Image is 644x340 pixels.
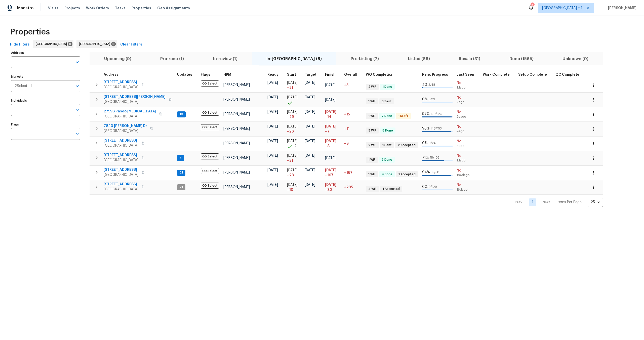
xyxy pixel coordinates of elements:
[202,55,249,62] span: In-review (1)
[422,83,428,87] span: 4 %
[457,80,479,86] span: No
[457,86,479,90] span: 1d ago
[483,73,510,76] span: Work Complete
[518,73,547,76] span: Setup Complete
[342,122,364,136] td: 11 day(s) past target finish date
[287,125,298,128] span: [DATE]
[325,98,336,102] span: [DATE]
[430,112,442,115] span: 120 / 123
[305,73,316,76] span: Target
[342,180,364,194] td: 295 day(s) past target finish date
[104,143,138,148] span: [GEOGRAPHIC_DATA]
[396,55,441,62] span: Listed (88)
[285,180,303,194] td: Project started 10 days late
[223,156,250,160] span: [PERSON_NAME]
[104,129,147,134] span: [GEOGRAPHIC_DATA]
[285,151,303,165] td: Project started 21 days late
[287,158,293,163] span: + 21
[149,55,195,62] span: Pre-reno (1)
[178,185,185,189] span: 21
[104,123,147,129] span: 7840 [PERSON_NAME] Dr
[64,6,80,11] span: Projects
[342,78,364,92] td: 5 day(s) past target finish date
[380,143,394,147] span: 1 Sent
[325,139,336,143] span: [DATE]
[342,136,364,151] td: 8 day(s) past target finish date
[428,142,436,145] span: 0 / 24
[267,139,278,143] span: [DATE]
[178,112,185,116] span: 10
[325,125,336,128] span: [DATE]
[74,106,81,113] button: Open
[267,183,278,187] span: [DATE]
[118,40,144,49] button: Clear Filters
[267,73,278,76] span: Ready
[422,141,428,145] span: 0 %
[201,168,219,174] span: OD Select
[287,73,301,76] div: Actual renovation start date
[267,96,278,99] span: [DATE]
[457,95,479,100] span: No
[104,172,138,177] span: [GEOGRAPHIC_DATA]
[201,153,219,159] span: OD Select
[325,73,336,76] span: Finish
[104,153,138,158] span: [STREET_ADDRESS]
[428,83,435,86] span: 2 / 48
[366,129,378,133] span: 3 WIP
[104,167,138,172] span: [STREET_ADDRESS]
[287,168,298,172] span: [DATE]
[457,153,479,158] span: No
[177,73,192,76] span: Updates
[366,73,393,76] span: WO Completion
[366,172,378,177] span: 1 WIP
[323,180,342,194] td: Scheduled to finish 80 day(s) late
[104,138,138,143] span: [STREET_ADDRESS]
[325,168,336,172] span: [DATE]
[422,73,448,76] span: Reno Progress
[448,55,492,62] span: Resale (31)
[339,55,390,62] span: Pre-Listing (2)
[17,6,34,11] span: Maestro
[104,114,156,119] span: [GEOGRAPHIC_DATA]
[120,41,142,48] span: Clear Filters
[223,83,250,87] span: [PERSON_NAME]
[325,144,330,149] span: +8
[511,198,603,207] nav: Pagination Navigation
[556,200,582,205] p: Items Per Page
[325,173,333,178] span: +167
[325,73,340,76] div: Projected renovation finish date
[396,143,418,147] span: 2 Accepted
[93,55,143,62] span: Upcoming (9)
[305,125,315,128] span: [DATE]
[287,183,298,187] span: [DATE]
[287,73,296,76] span: Start
[287,173,294,178] span: + 28
[157,6,190,11] span: Geo Assignments
[422,98,428,101] span: 0 %
[10,29,50,34] span: Properties
[8,40,32,49] button: Hide filters
[11,99,80,102] label: Individuals
[223,171,250,174] span: [PERSON_NAME]
[201,183,219,189] span: OD Select
[457,188,479,192] span: 16d ago
[325,129,330,134] span: +7
[104,182,138,187] span: [STREET_ADDRESS]
[422,185,428,189] span: 0 %
[285,136,303,151] td: Project started 2 days early
[223,98,250,101] span: [PERSON_NAME]
[380,172,394,177] span: 4 Done
[396,172,418,177] span: 1 Accepted
[74,59,81,66] button: Open
[285,122,303,136] td: Project started 26 days late
[342,107,364,121] td: 15 day(s) past target finish date
[366,158,378,162] span: 1 WIP
[48,6,58,11] span: Visits
[498,55,545,62] span: Done (1565)
[223,73,231,76] span: HPM
[323,136,342,151] td: Scheduled to finish 8 day(s) late
[380,158,394,162] span: 3 Done
[74,130,81,137] button: Open
[457,73,474,76] span: Last Seen
[366,85,378,89] span: 2 WIP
